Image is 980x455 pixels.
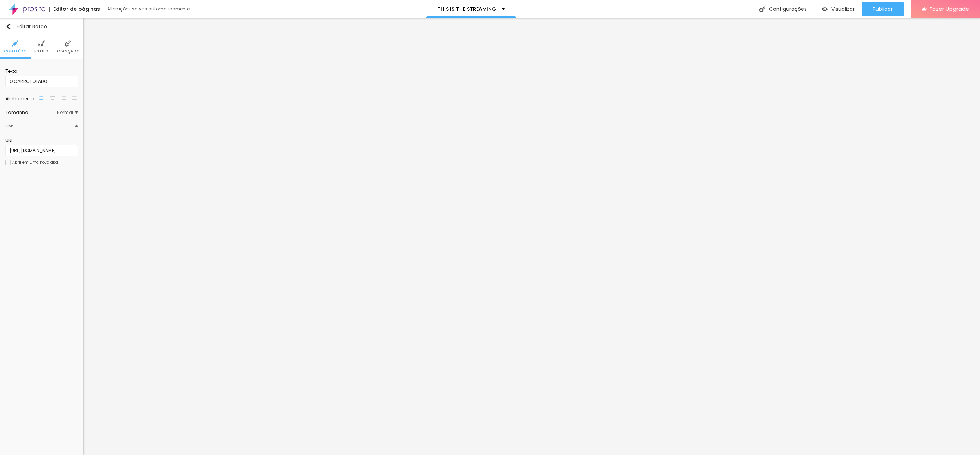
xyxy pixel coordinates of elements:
[814,2,862,16] button: Visualizar
[49,7,100,12] div: Editor de páginas
[5,118,78,134] div: IconeLink
[5,122,13,130] div: Link
[5,97,38,101] div: Alinhamento
[822,6,828,12] img: view-1.svg
[873,6,893,12] span: Publicar
[75,124,78,127] img: Icone
[107,7,191,11] div: Alterações salvas automaticamente
[39,96,44,101] img: paragraph-left-align.svg
[930,6,969,12] span: Fazer Upgrade
[83,18,980,455] iframe: Editor
[759,6,765,12] img: Icone
[50,96,55,101] img: paragraph-center-align.svg
[65,40,71,47] img: Icone
[5,68,78,75] div: Texto
[12,161,58,164] div: Abrir em uma nova aba
[5,24,11,29] img: Icone
[72,96,77,101] img: paragraph-justified-align.svg
[38,40,45,47] img: Icone
[4,50,27,53] span: Conteúdo
[862,2,904,16] button: Publicar
[12,40,18,47] img: Icone
[831,6,855,12] span: Visualizar
[61,96,66,101] img: paragraph-right-align.svg
[56,50,79,53] span: Avançado
[57,110,78,115] span: Normal
[34,50,49,53] span: Estilo
[5,24,47,29] div: Editar Botão
[5,137,78,144] div: URL
[437,7,496,12] p: THIS IS THE STREAMING
[5,110,57,115] div: Tamanho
